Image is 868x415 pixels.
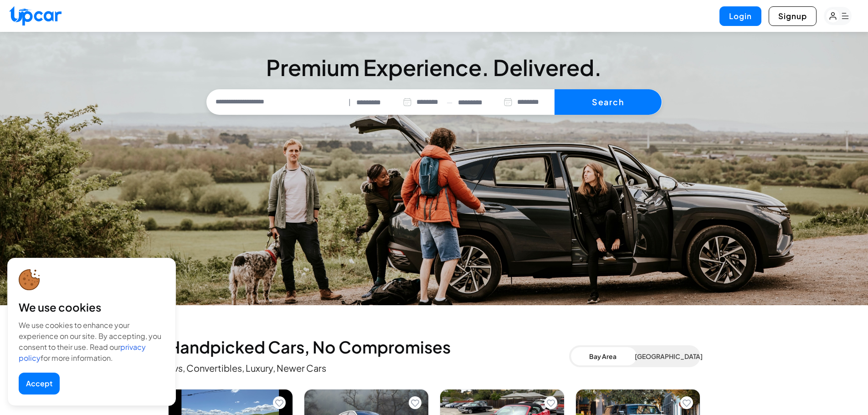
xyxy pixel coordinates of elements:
[769,6,817,26] button: Signup
[206,56,662,78] h3: Premium Experience. Delivered.
[19,320,164,364] div: We use cookies to enhance your experience on our site. By accepting, you consent to their use. Re...
[555,89,662,115] button: Search
[19,269,40,291] img: cookie-icon.svg
[19,373,60,395] button: Accept
[544,396,557,409] button: Add to favorites
[447,97,452,108] span: —
[168,338,569,356] h2: Handpicked Cars, No Compromises
[409,396,421,409] button: Add to favorites
[273,396,286,409] button: Add to favorites
[680,396,693,409] button: Add to favorites
[719,6,761,26] button: Login
[349,97,351,108] span: |
[571,347,635,365] button: Bay Area
[19,300,164,314] div: We use cookies
[635,347,699,365] button: [GEOGRAPHIC_DATA]
[9,6,62,26] img: Upcar Logo
[168,362,569,374] p: Evs, Convertibles, Luxury, Newer Cars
